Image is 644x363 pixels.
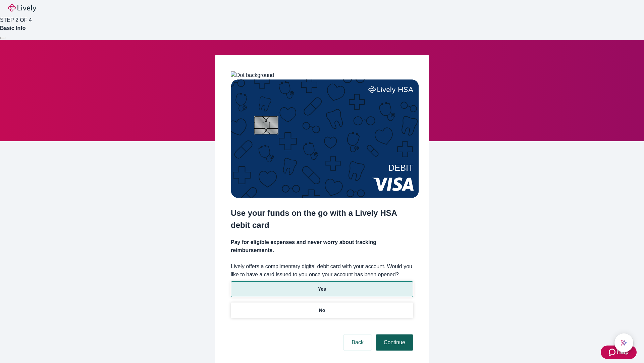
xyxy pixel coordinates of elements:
button: chat [614,333,633,352]
img: Debit card [231,79,419,198]
svg: Lively AI Assistant [621,339,627,346]
button: Continue [376,334,413,351]
button: Zendesk support iconHelp [601,346,637,359]
button: Back [343,334,372,351]
img: Dot background [231,71,274,79]
p: Yes [318,286,326,293]
h2: Use your funds on the go with a Lively HSA debit card [231,207,413,231]
label: Lively offers a complimentary digital debit card with your account. Would you like to have a card... [231,263,413,279]
span: Help [617,348,629,356]
h4: Pay for eligible expenses and never worry about tracking reimbursements. [231,238,413,254]
button: No [231,302,413,318]
button: Yes [231,281,413,297]
p: No [319,307,325,314]
svg: Zendesk support icon [609,348,617,356]
img: Lively [8,4,36,12]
